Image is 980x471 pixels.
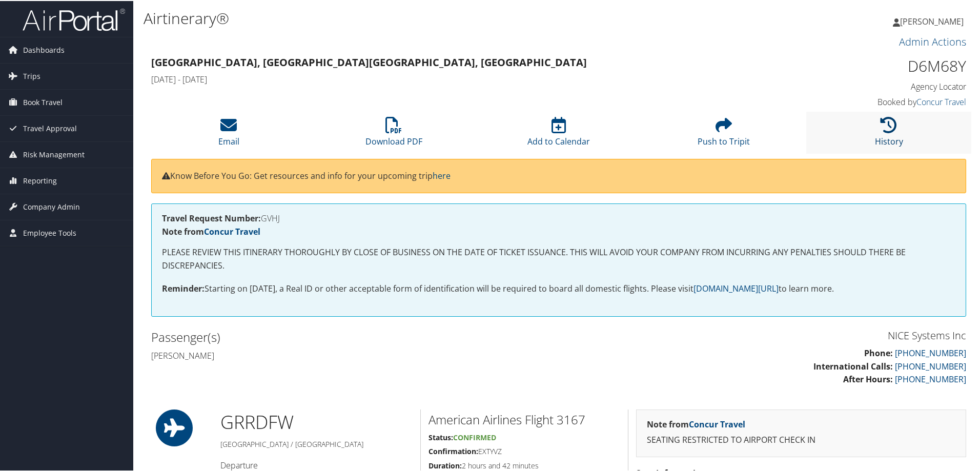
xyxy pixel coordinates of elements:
strong: Reminder: [162,282,205,293]
h2: Passenger(s) [151,327,551,345]
span: Risk Management [23,141,85,167]
a: [DOMAIN_NAME][URL] [693,282,779,293]
h2: American Airlines Flight 3167 [428,410,620,427]
a: Concur Travel [689,418,745,429]
a: Download PDF [365,121,422,146]
h4: Booked by [774,95,966,107]
span: Confirmed [453,432,496,441]
p: SEATING RESTRICTED TO AIRPORT CHECK IN [647,433,955,446]
a: [PHONE_NUMBER] [895,360,966,371]
strong: Travel Request Number: [162,212,261,223]
h1: Airtinerary® [144,7,697,28]
a: [PERSON_NAME] [893,5,974,36]
p: Know Before You Go: Get resources and info for your upcoming trip [162,169,955,182]
p: PLEASE REVIEW THIS ITINERARY THOROUGHLY BY CLOSE OF BUSINESS ON THE DATE OF TICKET ISSUANCE. THIS... [162,245,955,271]
h3: NICE Systems Inc [566,327,966,342]
strong: Note from [647,418,745,429]
h5: [GEOGRAPHIC_DATA] / [GEOGRAPHIC_DATA] [220,438,413,448]
a: [PHONE_NUMBER] [895,373,966,384]
p: Starting on [DATE], a Real ID or other acceptable form of identification will be required to boar... [162,281,955,295]
img: airportal-logo.png [23,7,125,31]
strong: Phone: [864,346,893,358]
a: Admin Actions [899,34,966,48]
h5: 2 hours and 42 minutes [428,460,620,470]
h4: Agency Locator [774,80,966,91]
a: Concur Travel [916,95,966,107]
strong: International Calls: [813,360,893,371]
h5: EXTYVZ [428,445,620,456]
a: Concur Travel [204,225,260,236]
a: here [433,169,451,180]
a: Email [218,121,239,146]
strong: [GEOGRAPHIC_DATA], [GEOGRAPHIC_DATA] [GEOGRAPHIC_DATA], [GEOGRAPHIC_DATA] [151,54,587,68]
h1: D6M68Y [774,54,966,76]
span: Employee Tools [23,219,76,245]
span: Trips [23,63,40,88]
h4: [DATE] - [DATE] [151,73,759,84]
strong: Confirmation: [428,445,478,455]
span: Book Travel [23,89,63,114]
span: Travel Approval [23,115,77,140]
strong: Note from [162,225,260,236]
strong: Duration: [428,460,462,469]
a: Push to Tripit [698,121,750,146]
span: Company Admin [23,193,80,219]
span: Dashboards [23,36,65,62]
a: [PHONE_NUMBER] [895,346,966,358]
strong: Status: [428,432,453,441]
a: History [875,121,903,146]
span: [PERSON_NAME] [900,15,964,26]
a: Add to Calendar [527,121,590,146]
span: Reporting [23,167,57,193]
strong: After Hours: [843,373,893,384]
h4: [PERSON_NAME] [151,349,551,360]
h1: GRR DFW [220,408,413,434]
h4: GVHJ [162,213,955,221]
h4: Departure [220,459,413,470]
